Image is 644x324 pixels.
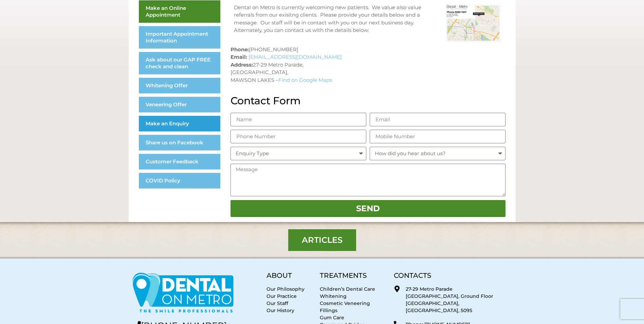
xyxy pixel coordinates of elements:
a: Make an Online Appointment [139,0,220,23]
a: Our Staff [266,300,288,306]
span: Send [356,204,380,213]
img: Dental on Metro [132,272,234,314]
a: Customer Feedback [139,154,220,169]
a: Gum Care [320,314,344,321]
button: Send [231,200,505,217]
strong: Phone: [231,46,249,53]
input: Email [370,113,505,126]
a: Our History [266,307,294,313]
h5: ABOUT [266,272,313,279]
strong: Email: [231,54,247,60]
h2: Contact Form [231,96,505,106]
strong: Address: [231,61,253,68]
h5: TREATMENTS [320,272,387,279]
h5: CONTACTS [394,272,512,279]
a: COVID Policy [139,173,220,188]
input: Phone Number [231,130,366,143]
a: Important Appointment Information [139,26,220,49]
input: Name [231,113,366,126]
a: Veneering Offer [139,97,220,112]
a: Articles [288,229,356,251]
a: Our Philosophy [266,286,305,292]
a: Whitening Offer [139,78,220,93]
input: Mobile Number [370,130,505,143]
a: Find on Google Maps [278,77,332,83]
nav: Menu [139,0,220,188]
a: [EMAIL_ADDRESS][DOMAIN_NAME] [249,54,342,60]
p: [PHONE_NUMBER] 27-29 Metro Parade, [GEOGRAPHIC_DATA], MAWSON LAKES – [231,46,505,84]
a: Cosmetic Veneering [320,300,370,306]
div: Dental on Metro is currently welcoming new patients. We value also value referrals from our exisi... [234,4,439,34]
span: Articles [302,236,343,244]
a: Share us on Facebook [139,135,220,150]
a: Make an Enquiry [139,116,220,131]
a: Fillings [320,307,337,313]
a: Ask about our GAP FREE check and clean [139,52,220,74]
a: Children’s Dental Care [320,286,375,292]
a: Whitening [320,293,347,299]
p: 27-29 Metro Parade [GEOGRAPHIC_DATA], Ground Floor [GEOGRAPHIC_DATA], [GEOGRAPHIC_DATA], 5095 [406,286,512,314]
a: Our Practice [266,293,297,299]
form: Contact Form [231,113,505,220]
